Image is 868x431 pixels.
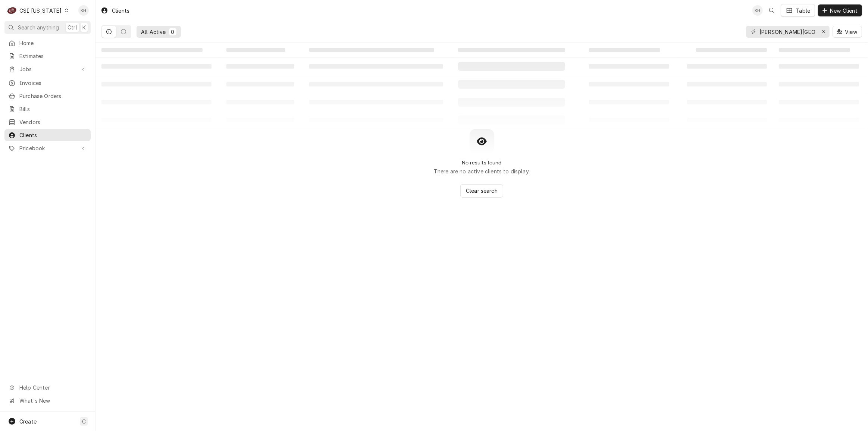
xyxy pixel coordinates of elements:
a: Purchase Orders [4,90,91,102]
div: Kelsey Hetlage's Avatar [78,5,89,16]
div: Table [796,7,811,15]
span: ‌ [589,48,660,52]
a: Go to Jobs [4,63,91,75]
h2: No results found [462,160,502,166]
button: Erase input [818,26,830,38]
table: All Active Clients List Loading [95,43,868,129]
div: Kelsey Hetlage's Avatar [752,5,763,16]
span: Estimates [19,52,87,60]
a: Home [4,37,91,49]
span: Invoices [19,79,87,87]
a: Bills [4,103,91,115]
a: Go to Help Center [4,381,91,394]
div: KH [78,5,89,16]
div: C [7,5,17,16]
button: New Client [818,4,862,16]
span: Purchase Orders [19,92,87,100]
span: Bills [19,105,87,113]
span: Clients [19,131,87,139]
span: ‌ [779,48,850,52]
span: C [82,418,86,425]
a: Estimates [4,50,91,62]
span: Create [19,418,37,425]
span: ‌ [101,48,203,52]
button: View [833,26,862,38]
span: View [843,28,859,36]
span: Clear search [464,187,499,195]
input: Keyword search [759,26,815,38]
span: ‌ [309,48,434,52]
div: CSI Kentucky's Avatar [7,5,17,16]
span: Pricebook [19,144,76,152]
span: Home [19,39,87,47]
span: New Client [828,7,859,15]
span: Jobs [19,65,76,73]
span: Ctrl [68,23,77,31]
span: Help Center [19,384,86,391]
button: Open search [766,4,778,16]
a: Invoices [4,77,91,89]
div: KH [752,5,763,16]
span: ‌ [458,48,565,52]
a: Vendors [4,116,91,128]
p: There are no active clients to display. [434,167,530,175]
span: Vendors [19,118,87,126]
div: CSI [US_STATE] [19,7,62,15]
span: ‌ [696,48,767,52]
button: Clear search [460,184,503,198]
a: Clients [4,129,91,141]
div: All Active [141,28,166,36]
span: Search anything [18,23,59,31]
a: Go to What's New [4,394,91,407]
a: Go to Pricebook [4,142,91,154]
span: What's New [19,397,86,405]
span: ‌ [226,48,286,52]
span: K [82,23,86,31]
button: Search anythingCtrlK [4,21,91,34]
div: 0 [170,28,175,36]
